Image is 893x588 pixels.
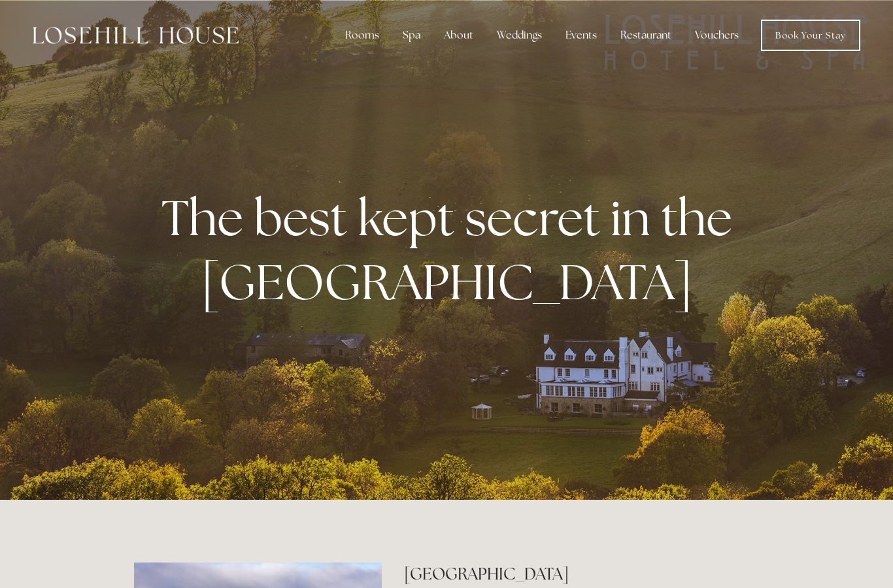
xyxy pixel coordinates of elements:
div: Weddings [486,22,552,48]
div: Rooms [335,22,390,48]
h2: [GEOGRAPHIC_DATA] [404,563,759,585]
div: Events [555,22,607,48]
div: Spa [392,22,431,48]
img: Losehill House [33,27,239,44]
a: Vouchers [684,22,749,48]
div: About [433,22,484,48]
strong: The best kept secret in the [GEOGRAPHIC_DATA] [161,186,743,314]
a: Book Your Stay [761,20,860,51]
div: Restaurant [610,22,682,48]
